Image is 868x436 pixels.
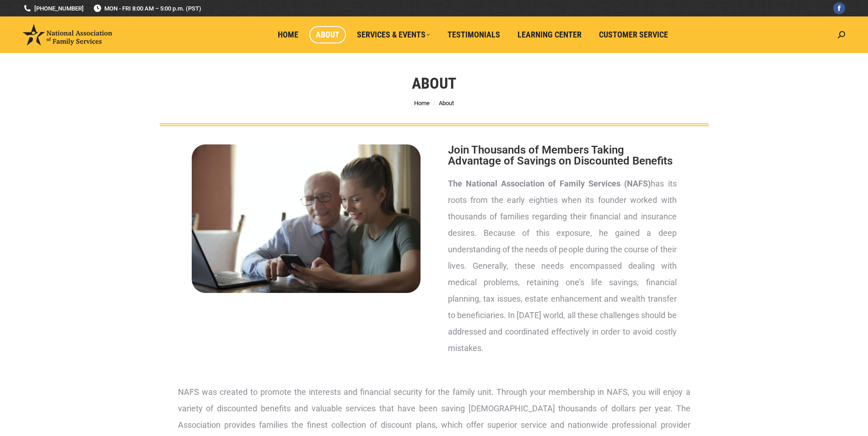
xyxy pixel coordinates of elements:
[593,26,674,43] a: Customer Service
[23,24,112,45] img: National Association of Family Services
[448,144,677,166] h2: Join Thousands of Members Taking Advantage of Savings on Discounted Benefits
[271,26,305,43] a: Home
[447,30,500,40] span: Testimonials
[309,26,346,43] a: About
[316,30,340,40] span: About
[278,30,298,40] span: Home
[448,175,677,356] p: has its roots from the early eighties when its founder worked with thousands of families regardin...
[23,4,84,13] a: [PHONE_NUMBER]
[414,100,430,106] a: Home
[833,2,845,14] a: Facebook page opens in new window
[448,179,651,188] strong: The National Association of Family Services (NAFS)
[439,100,454,106] span: About
[412,73,456,93] h1: About
[93,4,201,13] span: MON - FRI 8:00 AM – 5:00 p.m. (PST)
[599,30,668,40] span: Customer Service
[518,30,582,40] span: Learning Center
[357,30,430,40] span: Services & Events
[192,144,421,293] img: About National Association of Family Services
[511,26,588,43] a: Learning Center
[441,26,507,43] a: Testimonials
